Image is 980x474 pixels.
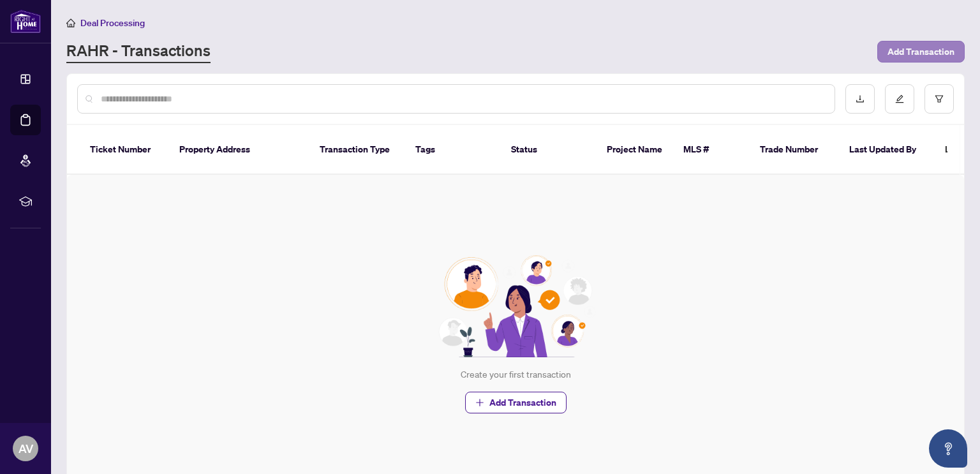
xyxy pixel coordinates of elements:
[845,84,875,114] button: download
[501,125,597,175] th: Status
[929,429,967,468] button: Open asap
[895,94,904,103] span: edit
[80,17,145,29] span: Deal Processing
[10,10,41,33] img: logo
[935,94,944,103] span: filter
[856,94,865,103] span: download
[877,41,965,63] button: Add Transaction
[461,367,571,381] div: Create your first transaction
[433,255,598,357] img: Null State Icon
[66,40,211,63] a: RAHR - Transactions
[475,398,484,407] span: plus
[839,125,935,175] th: Last Updated By
[597,125,673,175] th: Project Name
[309,125,405,175] th: Transaction Type
[750,125,839,175] th: Trade Number
[169,125,309,175] th: Property Address
[405,125,501,175] th: Tags
[19,440,33,457] span: AV
[465,392,567,413] button: Add Transaction
[66,19,75,27] span: home
[887,41,954,62] span: Add Transaction
[489,392,556,413] span: Add Transaction
[885,84,914,114] button: edit
[673,125,750,175] th: MLS #
[924,84,954,114] button: filter
[80,125,169,175] th: Ticket Number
